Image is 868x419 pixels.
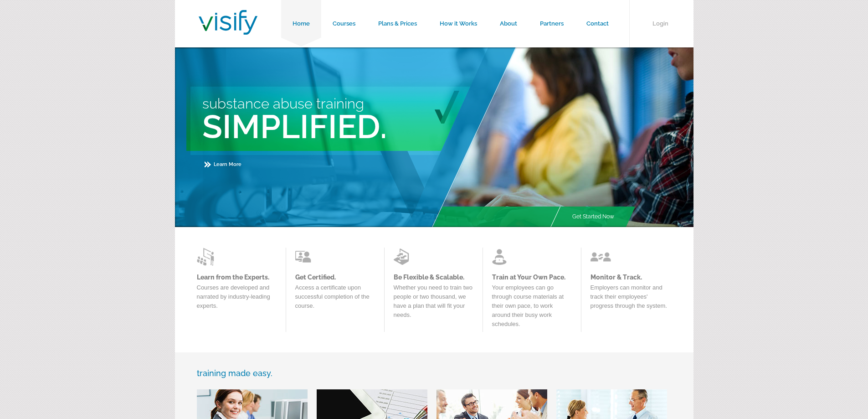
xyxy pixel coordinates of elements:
img: Main Image [431,47,693,227]
img: Learn from the Experts [394,248,414,266]
p: Access a certificate upon successful completion of the course. [295,283,375,315]
img: Visify Training [199,10,257,35]
h3: Substance Abuse Training [202,95,519,112]
a: Learn More [205,161,241,167]
a: Get Started Now [561,207,626,227]
h3: training made easy. [197,368,672,378]
a: Learn from the Experts. [197,274,277,281]
a: Visify Training [199,24,257,37]
img: Learn from the Experts [591,248,611,266]
img: Learn from the Experts [197,248,217,266]
p: Your employees can go through course materials at their own pace, to work around their busy work ... [492,283,572,333]
a: Monitor & Track. [591,274,670,281]
img: Learn from the Experts [295,248,316,266]
h2: Simplified. [202,107,519,146]
p: Employers can monitor and track their employees' progress through the system. [591,283,670,315]
img: Learn from the Experts [492,248,513,266]
a: Be Flexible & Scalable. [394,274,473,281]
a: Train at Your Own Pace. [492,274,572,281]
a: Get Certified. [295,274,375,281]
p: Whether you need to train two people or two thousand, we have a plan that will fit your needs. [394,283,473,324]
p: Courses are developed and narrated by industry-leading experts. [197,283,277,315]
